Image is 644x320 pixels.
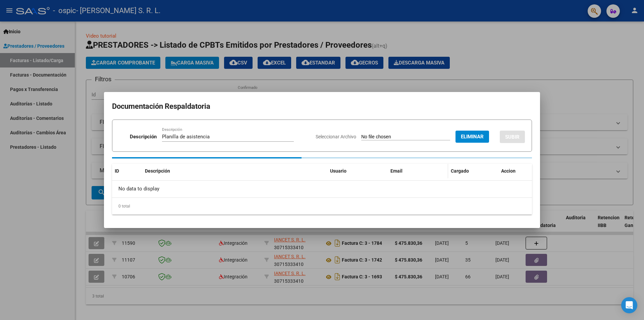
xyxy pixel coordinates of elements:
[621,297,637,313] div: Open Intercom Messenger
[112,100,532,113] h2: Documentación Respaldatoria
[112,181,532,197] div: No data to display
[316,134,356,139] span: Seleccionar Archivo
[388,164,448,178] datatable-header-cell: Email
[130,133,157,141] p: Descripción
[390,168,402,174] span: Email
[112,164,142,178] datatable-header-cell: ID
[327,164,388,178] datatable-header-cell: Usuario
[330,168,346,174] span: Usuario
[461,134,484,140] span: Eliminar
[500,131,525,143] button: SUBIR
[112,198,532,215] div: 0 total
[448,164,498,178] datatable-header-cell: Cargado
[505,134,520,140] span: SUBIR
[451,168,469,174] span: Cargado
[142,164,327,178] datatable-header-cell: Descripción
[455,131,489,143] button: Eliminar
[115,168,119,174] span: ID
[145,168,170,174] span: Descripción
[501,168,516,174] span: Accion
[498,164,532,178] datatable-header-cell: Accion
